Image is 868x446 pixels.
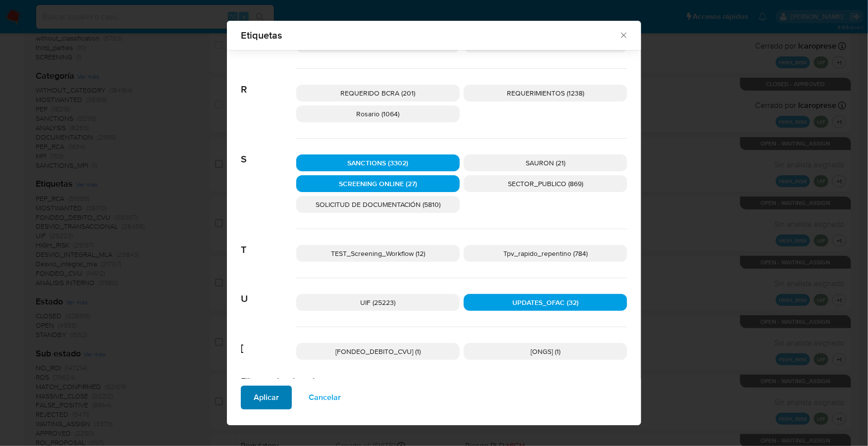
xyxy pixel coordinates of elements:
span: Tpv_rapido_repentino (784) [503,248,588,258]
span: Etiquetas [241,30,619,40]
span: SCREENING ONLINE (27) [339,179,417,189]
span: REQUERIMIENTOS (1238) [507,88,584,98]
span: S [241,139,296,165]
div: [FONDEO_DEBITO_CVU] (1) [296,343,460,360]
span: REQUERIDO BCRA (201) [341,88,416,98]
span: TEST_Screening_Workflow (12) [331,248,425,258]
span: SAURON (21) [526,158,565,168]
span: [ONGS] (1) [531,347,560,356]
span: Cancelar [309,387,341,408]
div: REQUERIDO BCRA (201) [296,85,460,101]
span: Aplicar [254,387,279,408]
div: Rosario (1064) [296,105,460,122]
h2: Filtros seleccionados [241,376,627,387]
div: Tpv_rapido_repentino (784) [464,245,627,262]
span: T [241,229,296,256]
div: UIF (25223) [296,294,460,311]
div: SANCTIONS (3302) [296,154,460,171]
button: Aplicar [241,386,292,409]
div: SOLICITUD DE DOCUMENTACIÓN (5810) [296,196,460,213]
div: SAURON (21) [464,154,627,171]
div: SECTOR_PUBLICO (869) [464,175,627,192]
div: REQUERIMIENTOS (1238) [464,85,627,101]
span: SANCTIONS (3302) [348,158,409,168]
span: SECTOR_PUBLICO (869) [508,179,583,189]
span: UPDATES_OFAC (32) [512,297,579,307]
span: Rosario (1064) [357,109,400,119]
button: Cancelar [296,386,354,409]
div: SCREENING ONLINE (27) [296,175,460,192]
div: UPDATES_OFAC (32) [464,294,627,311]
span: [FONDEO_DEBITO_CVU] (1) [335,347,421,356]
span: [ [241,327,296,354]
div: TEST_Screening_Workflow (12) [296,245,460,262]
span: U [241,278,296,305]
span: SOLICITUD DE DOCUMENTACIÓN (5810) [316,199,440,209]
button: Cerrar [619,30,628,39]
span: R [241,69,296,96]
span: UIF (25223) [361,297,396,307]
div: [ONGS] (1) [464,343,627,360]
